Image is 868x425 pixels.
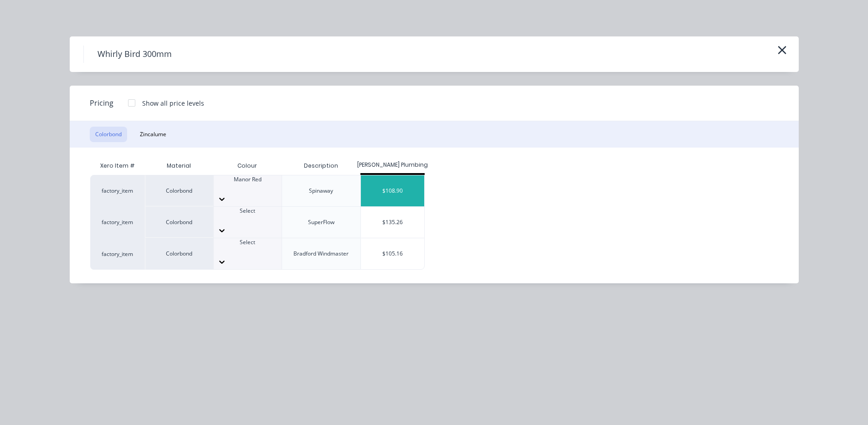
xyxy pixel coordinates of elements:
[214,238,282,246] div: Select
[145,206,213,238] div: Colorbond
[308,218,334,226] div: SuperFlow
[134,127,172,142] button: Zincalume
[90,238,145,270] div: factory_item
[361,207,424,238] div: $135.26
[90,206,145,238] div: factory_item
[361,238,424,269] div: $105.16
[90,157,145,175] div: Xero Item #
[145,157,213,175] div: Material
[90,127,127,142] button: Colorbond
[293,250,349,258] div: Bradford Windmaster
[83,46,185,63] h4: Whirly Bird 300mm
[297,154,345,177] div: Description
[309,187,333,195] div: Spinaway
[142,98,204,108] div: Show all price levels
[214,175,282,184] div: Manor Red
[213,157,282,175] div: Colour
[145,175,213,206] div: Colorbond
[214,207,282,215] div: Select
[90,97,113,108] span: Pricing
[90,175,145,206] div: factory_item
[360,161,425,169] div: [PERSON_NAME] Plumbing
[361,175,424,206] div: $108.90
[145,238,213,270] div: Colorbond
